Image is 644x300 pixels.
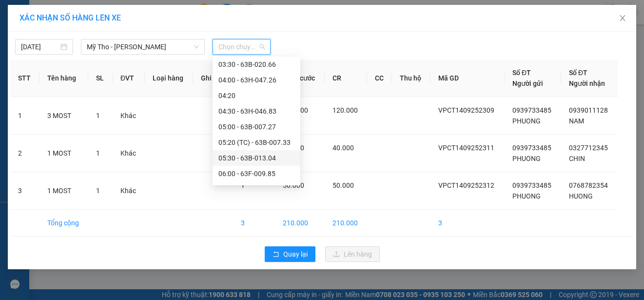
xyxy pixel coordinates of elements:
[430,60,505,97] th: Mã GD
[569,181,608,189] span: 0768782354
[325,210,367,237] td: 210.000
[569,69,587,77] span: Số ĐT
[113,135,145,172] td: Khác
[438,106,494,114] span: VPCT1409252309
[569,155,585,162] span: CHIN
[39,172,88,210] td: 1 MOST
[569,80,605,87] span: Người nhận
[39,97,88,135] td: 3 MOST
[39,135,88,172] td: 1 MOST
[569,106,608,114] span: 0939011128
[241,181,245,189] span: 1
[10,97,39,135] td: 1
[21,41,59,52] input: 14/09/2025
[273,251,279,259] span: rollback
[193,60,234,97] th: Ghi chú
[367,60,392,97] th: CC
[39,60,88,97] th: Tên hàng
[20,13,121,22] span: XÁC NHẬN SỐ HÀNG LÊN XE
[87,40,199,54] span: Mỹ Tho - Hồ Chí Minh
[569,192,593,200] span: HUONG
[283,249,308,260] span: Quay lại
[512,117,541,125] span: PHUONG
[233,210,275,237] td: 3
[218,59,294,70] div: 03:30 - 63B-020.66
[96,112,100,120] span: 1
[609,5,636,32] button: Close
[218,153,294,163] div: 05:30 - 63B-013.04
[512,144,551,152] span: 0939733485
[218,90,294,101] div: 04:20
[145,60,193,97] th: Loại hàng
[113,97,145,135] td: Khác
[332,106,358,114] span: 120.000
[512,69,531,77] span: Số ĐT
[438,181,494,189] span: VPCT1409252312
[39,210,88,237] td: Tổng cộng
[332,144,354,152] span: 40.000
[569,117,584,125] span: NAM
[10,172,39,210] td: 3
[512,192,541,200] span: PHUONG
[438,144,494,152] span: VPCT1409252311
[265,246,315,262] button: rollbackQuay lại
[275,210,324,237] td: 210.000
[88,60,113,97] th: SL
[392,60,430,97] th: Thu hộ
[113,172,145,210] td: Khác
[96,187,100,195] span: 1
[283,181,304,189] span: 50.000
[194,44,199,50] span: down
[512,80,543,87] span: Người gửi
[218,121,294,132] div: 05:00 - 63B-007.27
[218,40,265,54] span: Chọn chuyến
[325,246,380,262] button: uploadLên hàng
[218,168,294,179] div: 06:00 - 63F-009.85
[10,60,39,97] th: STT
[113,60,145,97] th: ĐVT
[325,60,367,97] th: CR
[332,181,354,189] span: 50.000
[218,137,294,148] div: 05:20 (TC) - 63B-007.33
[430,210,505,237] td: 3
[512,155,541,162] span: PHUONG
[569,144,608,152] span: 0327712345
[619,14,626,22] span: close
[10,135,39,172] td: 2
[512,106,551,114] span: 0939733485
[512,181,551,189] span: 0939733485
[218,75,294,85] div: 04:00 - 63H-047.26
[218,106,294,117] div: 04:30 - 63H-046.83
[96,149,100,157] span: 1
